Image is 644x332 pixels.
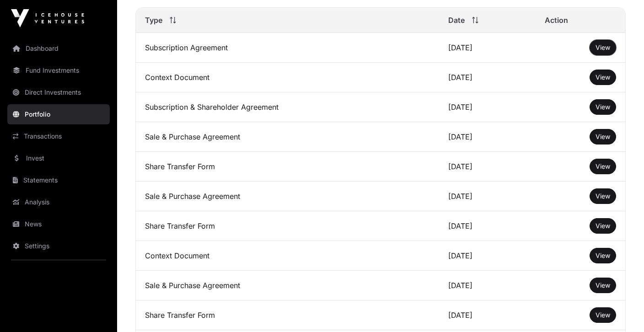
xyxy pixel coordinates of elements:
[136,92,439,122] td: Subscription & Shareholder Agreement
[7,192,110,212] a: Analysis
[7,104,110,124] a: Portfolio
[590,159,616,174] button: View
[596,252,610,259] span: View
[596,222,610,230] span: View
[596,281,610,289] span: View
[596,43,610,51] span: View
[439,182,536,211] td: [DATE]
[7,170,110,190] a: Statements
[136,211,439,241] td: Share Transfer Form
[596,133,610,140] span: View
[596,102,610,112] a: View
[590,40,616,55] button: View
[439,33,536,63] td: [DATE]
[7,60,110,80] a: Fund Investments
[136,122,439,152] td: Sale & Purchase Agreement
[596,192,610,201] a: View
[596,251,610,260] a: View
[136,63,439,92] td: Context Document
[596,132,610,141] a: View
[596,103,610,111] span: View
[439,211,536,241] td: [DATE]
[11,9,84,27] img: Icehouse Ventures Logo
[439,241,536,271] td: [DATE]
[7,148,110,168] a: Invest
[136,182,439,211] td: Sale & Purchase Agreement
[596,221,610,230] a: View
[545,15,568,26] span: Action
[590,129,616,145] button: View
[136,271,439,300] td: Sale & Purchase Agreement
[136,241,439,271] td: Context Document
[596,73,610,82] a: View
[596,162,610,170] span: View
[7,82,110,102] a: Direct Investments
[439,300,536,330] td: [DATE]
[7,214,110,234] a: News
[439,92,536,122] td: [DATE]
[596,43,610,52] a: View
[7,38,110,59] a: Dashboard
[598,288,644,332] iframe: Chat Widget
[596,73,610,81] span: View
[439,63,536,92] td: [DATE]
[7,126,110,146] a: Transactions
[590,248,616,263] button: View
[439,271,536,300] td: [DATE]
[596,281,610,290] a: View
[590,218,616,234] button: View
[590,188,616,204] button: View
[596,162,610,171] a: View
[136,300,439,330] td: Share Transfer Form
[145,15,162,26] span: Type
[590,278,616,293] button: View
[590,70,616,85] button: View
[7,236,110,256] a: Settings
[136,33,439,63] td: Subscription Agreement
[590,99,616,115] button: View
[590,307,616,323] button: View
[448,15,465,26] span: Date
[136,152,439,182] td: Share Transfer Form
[439,122,536,152] td: [DATE]
[596,311,610,320] a: View
[596,311,610,319] span: View
[439,152,536,182] td: [DATE]
[596,192,610,200] span: View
